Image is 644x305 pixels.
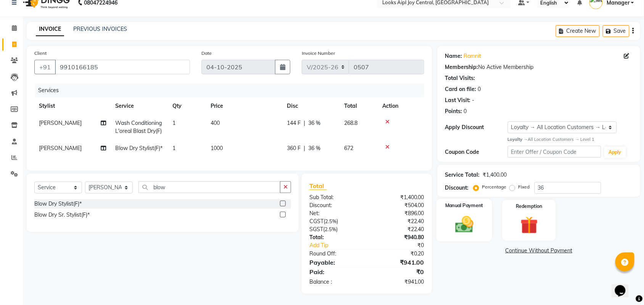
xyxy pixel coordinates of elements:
[304,267,367,276] div: Paid:
[304,225,367,233] div: ( )
[604,147,626,158] button: Apply
[464,52,481,60] a: Ramnit
[206,97,282,115] th: Price
[367,217,430,225] div: ₹22.40
[378,97,424,115] th: Action
[115,120,162,134] span: Wash Conditioning L'oreal Blast Dry(F)
[55,60,190,74] input: Search by Name/Mobile/Email/Code
[516,203,543,210] label: Redemption
[304,209,367,217] div: Net:
[282,97,340,115] th: Disc
[367,258,430,267] div: ₹941.00
[445,63,633,71] div: No Active Membership
[201,50,212,57] label: Date
[445,171,480,179] div: Service Total:
[36,22,64,36] a: INVOICE
[304,201,367,209] div: Discount:
[304,144,305,152] span: |
[211,145,223,152] span: 1000
[483,171,507,179] div: ₹1,400.00
[168,97,206,115] th: Qty
[34,50,47,57] label: Client
[518,184,530,190] label: Fixed
[464,107,467,115] div: 0
[603,25,630,37] button: Save
[344,120,357,126] span: 268.8
[367,209,430,217] div: ₹896.00
[309,218,324,225] span: CGST
[508,136,633,143] div: All Location Customers → Level 1
[472,96,475,104] div: -
[367,201,430,209] div: ₹504.00
[445,123,508,131] div: Apply Discount
[367,193,430,201] div: ₹1,400.00
[340,97,378,115] th: Total
[508,137,528,142] strong: Loyalty →
[445,96,471,104] div: Last Visit:
[304,250,367,258] div: Round Off:
[302,50,335,57] label: Invoice Number
[172,145,175,152] span: 1
[115,145,163,152] span: Blow Dry Stylist(F)*
[304,278,367,286] div: Balance :
[449,214,479,235] img: _cash.svg
[34,211,90,219] div: Blow Dry Sr. Stylist(F)*
[111,97,168,115] th: Service
[367,225,430,233] div: ₹22.40
[367,233,430,241] div: ₹940.80
[39,145,82,152] span: [PERSON_NAME]
[34,97,111,115] th: Stylist
[325,226,336,232] span: 2.5%
[308,119,320,127] span: 36 %
[445,107,462,115] div: Points:
[325,218,336,224] span: 2.5%
[377,241,430,249] div: ₹0
[478,85,481,93] div: 0
[445,202,483,209] label: Manual Payment
[439,247,639,255] a: Continue Without Payment
[445,74,475,82] div: Total Visits:
[308,144,320,152] span: 36 %
[445,148,508,156] div: Coupon Code
[304,258,367,267] div: Payable:
[34,200,82,208] div: Blow Dry Stylist(F)*
[39,120,82,126] span: [PERSON_NAME]
[211,120,220,126] span: 400
[508,146,601,158] input: Enter Offer / Coupon Code
[34,60,56,74] button: +91
[287,144,301,152] span: 360 F
[556,25,600,37] button: Create New
[73,26,127,32] a: PREVIOUS INVOICES
[515,214,544,236] img: _gift.svg
[138,181,280,193] input: Search or Scan
[304,233,367,241] div: Total:
[612,275,636,297] iframe: chat widget
[172,120,175,126] span: 1
[367,250,430,258] div: ₹0.20
[304,217,367,225] div: ( )
[304,193,367,201] div: Sub Total:
[309,226,323,233] span: SGST
[309,182,327,190] span: Total
[287,119,301,127] span: 144 F
[367,267,430,276] div: ₹0
[445,52,462,60] div: Name:
[445,63,478,71] div: Membership:
[482,184,507,190] label: Percentage
[367,278,430,286] div: ₹941.00
[35,83,430,97] div: Services
[344,145,353,152] span: 672
[445,85,477,93] div: Card on file:
[304,119,305,127] span: |
[304,241,377,249] a: Add Tip
[445,184,469,192] div: Discount:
